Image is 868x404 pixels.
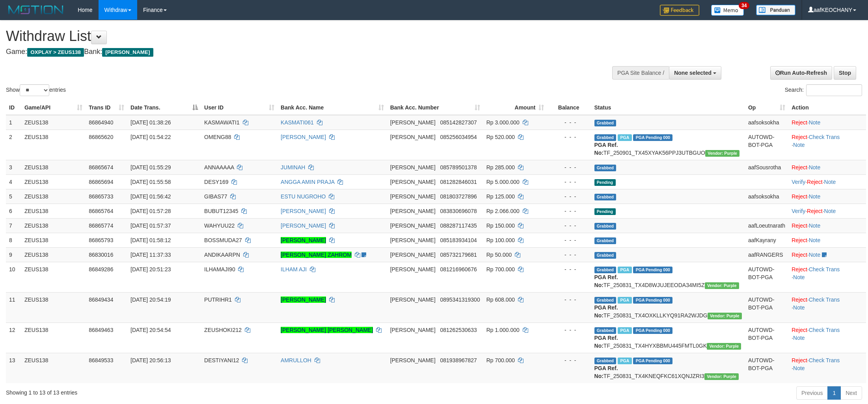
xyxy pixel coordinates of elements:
[745,353,788,383] td: AUTOWD-BOT-PGA
[591,322,745,353] td: TF_250831_TX4HYXBBMU445FMTL0GK
[809,252,821,258] a: Note
[6,322,21,353] td: 12
[486,119,520,126] span: Rp 3.000.000
[6,385,356,397] div: Showing 1 to 13 of 13 entries
[594,335,618,349] b: PGA Ref. No:
[594,165,617,171] span: Grabbed
[745,292,788,322] td: AUTOWD-BOT-PGA
[390,297,436,303] span: [PERSON_NAME]
[89,164,113,170] span: 86865674
[704,373,739,380] span: Vendor URL: https://trx4.1velocity.biz
[788,100,866,115] th: Action
[770,66,832,80] a: Run Auto-Refresh
[793,335,805,341] a: Note
[550,207,588,215] div: - - -
[89,193,113,200] span: 86865733
[486,179,520,185] span: Rp 5.000.000
[792,193,807,200] a: Reject
[591,353,745,383] td: TF_250831_TX4KNEQFKC61XQNJZRI3
[6,262,21,292] td: 10
[21,218,86,233] td: ZEUS138
[809,134,840,140] a: Check Trans
[387,100,483,115] th: Bank Acc. Number: activate to sort column ascending
[483,100,548,115] th: Amount: activate to sort column ascending
[440,164,477,170] span: Copy 085789501378 to clipboard
[594,142,618,156] b: PGA Ref. No:
[745,115,788,130] td: aafsoksokha
[594,194,617,200] span: Grabbed
[486,266,515,272] span: Rp 700.000
[486,134,515,140] span: Rp 520.000
[89,266,113,272] span: 86849286
[788,189,866,204] td: ·
[486,237,515,243] span: Rp 100.000
[440,134,477,140] span: Copy 085256034954 to clipboard
[618,327,631,334] span: Marked by aafRornrotha
[89,208,113,214] span: 86865764
[89,179,113,185] span: 86865694
[127,100,201,115] th: Date Trans.: activate to sort column descending
[130,357,171,363] span: [DATE] 20:56:13
[440,357,477,363] span: Copy 081938967827 to clipboard
[6,247,21,262] td: 9
[660,5,699,16] img: Feedback.jpg
[6,174,21,189] td: 4
[591,100,745,115] th: Status
[204,193,227,200] span: GIBAS77
[824,208,836,214] a: Note
[809,297,840,303] a: Check Trans
[390,327,436,333] span: [PERSON_NAME]
[390,179,436,185] span: [PERSON_NAME]
[550,133,588,141] div: - - -
[281,193,326,200] a: ESTU NUGROHO
[633,134,672,141] span: PGA Pending
[21,247,86,262] td: ZEUS138
[21,130,86,160] td: ZEUS138
[745,247,788,262] td: aafRANGERS
[550,356,588,364] div: - - -
[745,160,788,174] td: aafSousrotha
[6,115,21,130] td: 1
[440,237,477,243] span: Copy 085183934104 to clipboard
[281,134,326,140] a: [PERSON_NAME]
[739,2,749,9] span: 34
[130,119,171,126] span: [DATE] 01:38:26
[792,222,807,229] a: Reject
[674,70,712,76] span: None selected
[102,48,153,57] span: [PERSON_NAME]
[594,134,617,141] span: Grabbed
[21,189,86,204] td: ZEUS138
[792,237,807,243] a: Reject
[809,357,840,363] a: Check Trans
[793,365,805,371] a: Note
[788,322,866,353] td: · ·
[788,174,866,189] td: · ·
[440,297,480,303] span: Copy 0895341319300 to clipboard
[793,142,805,148] a: Note
[594,297,617,304] span: Grabbed
[550,193,588,200] div: - - -
[594,208,616,215] span: Pending
[745,233,788,247] td: aafKayrany
[788,160,866,174] td: ·
[6,84,66,96] label: Show entries
[390,266,436,272] span: [PERSON_NAME]
[618,134,631,141] span: Marked by aafchomsokheang
[788,233,866,247] td: ·
[612,66,669,80] div: PGA Site Balance /
[809,164,821,170] a: Note
[806,84,862,96] input: Search:
[809,266,840,272] a: Check Trans
[89,252,113,258] span: 86830016
[594,179,616,186] span: Pending
[486,193,515,200] span: Rp 125.000
[27,48,84,57] span: OXPLAY > ZEUS138
[204,297,232,303] span: PUTRIHR1
[440,327,477,333] span: Copy 081262530633 to clipboard
[21,174,86,189] td: ZEUS138
[788,262,866,292] td: · ·
[591,292,745,322] td: TF_250831_TX4OXKLLKYQ91RA2WJDG
[89,357,113,363] span: 86849533
[130,164,171,170] span: [DATE] 01:55:29
[486,297,515,303] span: Rp 608.000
